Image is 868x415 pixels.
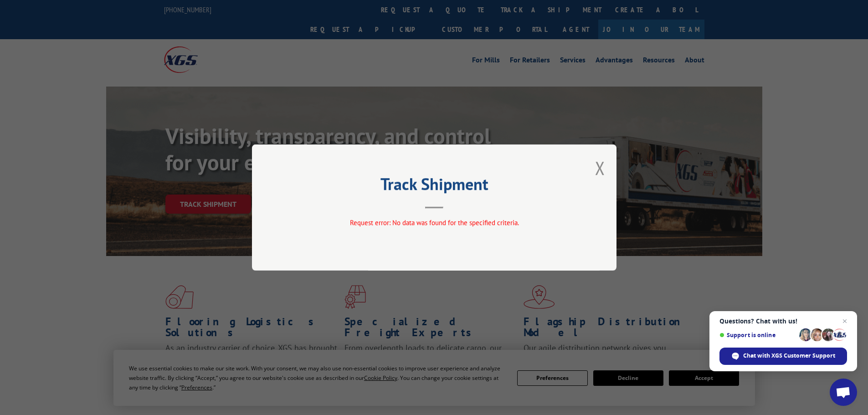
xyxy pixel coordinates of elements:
span: Chat with XGS Customer Support [743,352,835,360]
div: Open chat [830,379,857,406]
span: Close chat [839,316,850,327]
span: Support is online [719,332,796,338]
span: Questions? Chat with us! [719,318,847,325]
div: Chat with XGS Customer Support [719,348,847,365]
h2: Track Shipment [298,178,571,195]
span: Request error: No data was found for the specified criteria. [349,218,519,227]
button: Close modal [595,156,605,180]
